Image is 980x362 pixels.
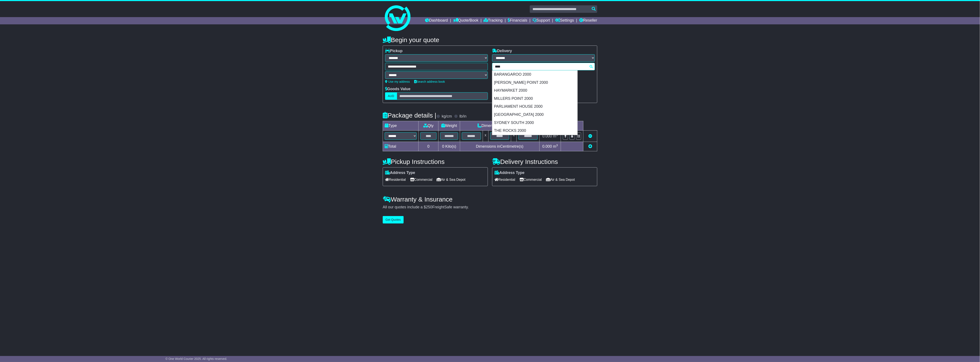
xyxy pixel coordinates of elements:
label: kg/cm [442,114,452,119]
label: AUD [385,92,397,100]
div: [GEOGRAPHIC_DATA] 2000 [492,111,577,119]
span: 0.000 [542,144,552,149]
label: Address Type [385,171,415,175]
div: [PERSON_NAME] POINT 2000 [492,79,577,87]
h4: Pickup Instructions [383,158,488,165]
td: Kilo(s) [438,142,460,151]
a: Dashboard [425,17,448,24]
div: HAYMARKET 2000 [492,87,577,95]
a: Reseller [579,17,597,24]
td: Dimensions in Centimetre(s) [460,142,539,151]
h4: Begin your quote [383,36,597,43]
span: Air & Sea Depot [437,176,466,183]
div: BARANGAROO 2000 [492,71,577,79]
span: Commercial [519,176,542,183]
div: THE ROCKS 2000 [492,127,577,135]
span: 0.000 [542,134,552,138]
td: Dimensions (L x W x H) [460,121,539,131]
div: MILLERS POINT 2000 [492,95,577,103]
div: PARLIAMENT HOUSE 2000 [492,103,577,111]
span: © One World Courier 2025. All rights reserved. [165,357,227,361]
h4: Package details | [383,112,436,119]
a: Support [533,17,550,24]
div: SYDNEY SOUTH 2000 [492,119,577,127]
button: Get Quotes [383,216,404,224]
a: Search address book [414,80,445,83]
a: Use my address [385,80,410,83]
td: Weight [438,121,460,131]
a: Financials [508,17,527,24]
a: Add new item [588,144,592,149]
div: All our quotes include a $ FreightSafe warranty. [383,205,597,210]
span: m [553,144,558,149]
td: x [483,131,488,142]
td: x [511,131,517,142]
span: Air & Sea Depot [546,176,575,183]
span: Residential [494,176,515,183]
a: Remove this item [588,134,592,138]
label: lb/in [459,114,466,119]
typeahead: Please provide city [492,63,595,70]
span: 0 [442,144,444,149]
span: m [553,134,558,138]
td: Qty [419,121,438,131]
td: Total [383,142,419,151]
h4: Delivery Instructions [492,158,597,165]
sup: 3 [556,144,558,147]
td: Type [383,121,419,131]
span: Commercial [410,176,432,183]
label: Goods Value [385,87,411,91]
h4: Warranty & Insurance [383,196,597,203]
a: Quote/Book [453,17,478,24]
label: Pickup [385,49,403,53]
label: Address Type [494,171,525,175]
span: Residential [385,176,406,183]
a: Settings [555,17,574,24]
td: 0 [419,142,438,151]
a: Tracking [484,17,503,24]
label: Delivery [492,49,512,53]
span: 250 [426,205,432,209]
